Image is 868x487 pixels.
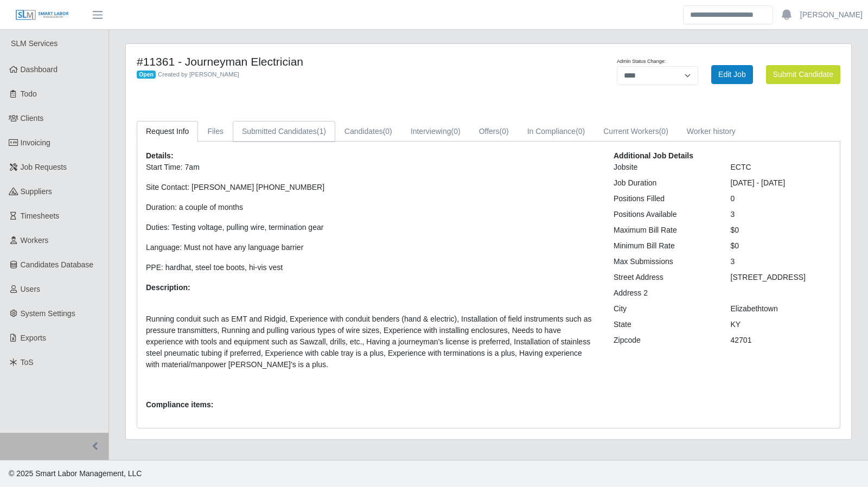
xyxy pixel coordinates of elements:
span: Dashboard [21,65,58,74]
span: (0) [383,127,392,136]
a: Offers [470,121,518,142]
span: Timesheets [21,212,60,220]
span: Exports [21,334,46,342]
div: 3 [723,209,840,220]
div: ECTC [723,162,840,173]
b: Description: [146,283,190,292]
div: $0 [723,225,840,236]
b: Compliance items: [146,400,213,409]
span: Todo [21,89,37,98]
a: Request Info [137,121,198,142]
span: (0) [659,127,668,136]
span: ToS [21,358,34,367]
p: Duration: a couple of months [146,202,597,213]
a: In Compliance [518,121,595,142]
div: Minimum Bill Rate [605,240,723,252]
p: PPE: hardhat, steel toe boots, hi-vis vest [146,262,597,273]
a: Files [198,121,233,142]
p: Duties: Testing voltage, pulling wire, termination gear [146,222,597,233]
span: Job Requests [21,163,67,171]
a: Edit Job [711,65,753,84]
div: 3 [723,256,840,267]
div: Jobsite [605,162,723,173]
h4: #11361 - Journeyman Electrician [137,55,540,68]
span: © 2025 Smart Labor Management, LLC [9,469,142,478]
div: Positions Available [605,209,723,220]
span: SLM Services [11,39,58,48]
p: Running conduit such as EMT and Ridgid, Experience with conduit benders (hand & electric), Instal... [146,313,597,370]
div: Zipcode [605,335,723,346]
b: Additional Job Details [614,151,693,160]
span: Clients [21,114,44,123]
span: (0) [451,127,461,136]
a: Interviewing [401,121,470,142]
span: Open [137,71,156,79]
b: Details: [146,151,174,160]
span: Users [21,285,41,293]
p: Language: Must not have any language barrier [146,242,597,253]
p: Start Time: 7am [146,162,597,173]
div: Street Address [605,272,723,283]
span: (1) [317,127,326,136]
div: $0 [723,240,840,252]
a: Worker history [678,121,745,142]
button: Submit Candidate [766,65,840,84]
span: Workers [21,236,49,245]
div: State [605,319,723,330]
div: [STREET_ADDRESS] [723,272,840,283]
a: [PERSON_NAME] [800,9,863,21]
div: Positions Filled [605,193,723,204]
label: Admin Status Change: [617,58,666,66]
a: Current Workers [594,121,678,142]
div: Job Duration [605,177,723,189]
div: Address 2 [605,287,723,299]
span: (0) [576,127,585,136]
span: Created by [PERSON_NAME] [158,71,239,78]
span: Suppliers [21,187,52,196]
span: System Settings [21,309,75,318]
a: Submitted Candidates [233,121,335,142]
div: KY [723,319,840,330]
div: 42701 [723,335,840,346]
span: Invoicing [21,138,50,147]
div: City [605,303,723,315]
div: Elizabethtown [723,303,840,315]
input: Search [683,5,773,24]
img: SLM Logo [15,9,69,21]
div: [DATE] - [DATE] [723,177,840,189]
div: 0 [723,193,840,204]
a: Candidates [335,121,401,142]
p: Site Contact: [PERSON_NAME] [PHONE_NUMBER] [146,182,597,193]
div: Max Submissions [605,256,723,267]
div: Maximum Bill Rate [605,225,723,236]
span: Candidates Database [21,260,94,269]
span: (0) [500,127,509,136]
